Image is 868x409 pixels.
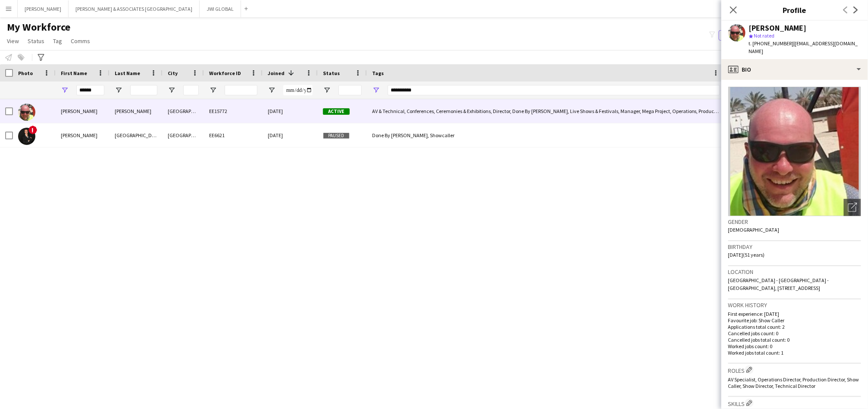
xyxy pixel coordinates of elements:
[728,324,861,330] p: Applications total count: 2
[728,87,861,216] img: Crew avatar or photo
[728,399,861,408] h3: Skills
[719,30,762,41] button: Everyone5,891
[721,4,868,16] h3: Profile
[728,330,861,337] p: Cancelled jobs count: 0
[728,227,780,233] span: [DEMOGRAPHIC_DATA]
[61,86,69,94] button: Open Filter Menu
[728,252,765,258] span: [DATE] (51 years)
[323,132,350,139] span: Paused
[61,70,87,76] span: First Name
[7,37,19,45] span: View
[28,37,44,45] span: Status
[728,277,829,291] span: [GEOGRAPHIC_DATA] - [GEOGRAPHIC_DATA] - [GEOGRAPHIC_DATA], [STREET_ADDRESS]
[367,99,725,123] div: AV & Technical, Conferences, Ceremonies & Exhibitions, Director, Done By [PERSON_NAME], Live Show...
[749,40,858,54] span: | [EMAIL_ADDRESS][DOMAIN_NAME]
[204,123,263,147] div: EE6621
[754,32,775,39] span: Not rated
[53,37,62,45] span: Tag
[728,268,861,276] h3: Location
[728,301,861,309] h3: Work history
[283,85,313,95] input: Joined Filter Input
[168,70,178,76] span: City
[50,35,66,47] a: Tag
[200,0,241,17] button: JWI GLOBAL
[67,35,94,47] a: Comms
[209,70,241,76] span: Workforce ID
[163,99,204,123] div: [GEOGRAPHIC_DATA]
[372,86,380,94] button: Open Filter Menu
[728,337,861,343] p: Cancelled jobs total count: 0
[263,99,318,123] div: [DATE]
[204,99,263,123] div: EE15772
[728,317,861,324] p: Favourite job: Show Caller
[110,99,163,123] div: [PERSON_NAME]
[18,0,69,17] button: [PERSON_NAME]
[372,70,384,76] span: Tags
[3,35,22,47] a: View
[209,86,217,94] button: Open Filter Menu
[130,85,157,95] input: Last Name Filter Input
[367,123,725,147] div: Done By [PERSON_NAME], Showcaller
[69,0,200,17] button: [PERSON_NAME] & ASSOCIATES [GEOGRAPHIC_DATA]
[728,311,861,317] p: First experience: [DATE]
[163,123,204,147] div: [GEOGRAPHIC_DATA]
[18,70,33,76] span: Photo
[323,108,350,115] span: Active
[183,85,199,95] input: City Filter Input
[28,126,37,134] span: !
[115,86,122,94] button: Open Filter Menu
[323,70,340,76] span: Status
[749,24,807,32] div: [PERSON_NAME]
[24,35,48,47] a: Status
[728,376,859,389] span: AV Specialist, Operations Director, Production Director, Show Caller, Show Director, Technical Di...
[268,86,276,94] button: Open Filter Menu
[110,123,163,147] div: [GEOGRAPHIC_DATA]
[728,365,861,374] h3: Roles
[728,343,861,349] p: Worked jobs count: 0
[728,243,861,251] h3: Birthday
[7,21,70,34] span: My Workforce
[749,40,794,47] span: t. [PHONE_NUMBER]
[76,85,104,95] input: First Name Filter Input
[323,86,331,94] button: Open Filter Menu
[263,123,318,147] div: [DATE]
[36,52,46,63] app-action-btn: Advanced filters
[56,123,110,147] div: [PERSON_NAME]
[168,86,175,94] button: Open Filter Menu
[225,85,257,95] input: Workforce ID Filter Input
[338,85,362,95] input: Status Filter Input
[721,59,868,80] div: Bio
[71,37,90,45] span: Comms
[18,104,35,121] img: Stefan Wieland
[844,199,861,216] div: Open photos pop-in
[268,70,285,76] span: Joined
[115,70,140,76] span: Last Name
[728,349,861,356] p: Worked jobs total count: 1
[56,99,110,123] div: [PERSON_NAME]
[728,218,861,226] h3: Gender
[388,85,720,95] input: Tags Filter Input
[18,128,35,145] img: Stefano Milan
